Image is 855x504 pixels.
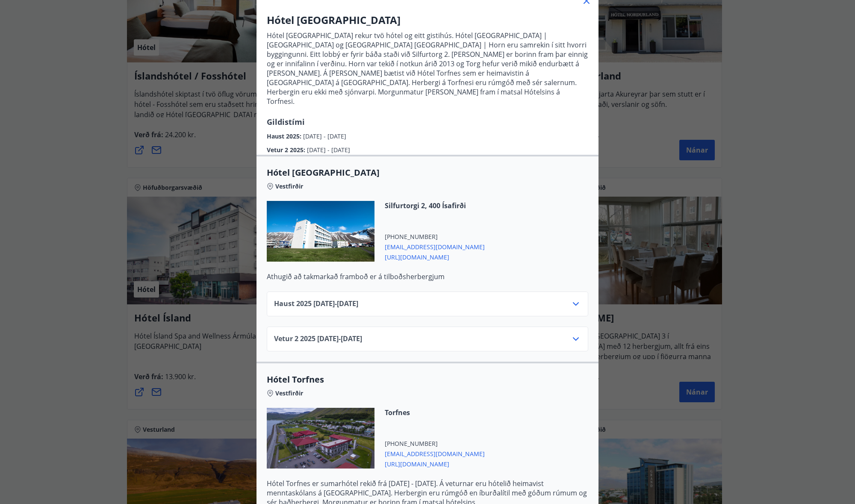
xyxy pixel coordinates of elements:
span: Haust 2025 [DATE] - [DATE] [274,299,358,309]
span: Vetur 2 2025 : [267,146,307,154]
span: [DATE] - [DATE] [307,146,350,154]
span: [EMAIL_ADDRESS][DOMAIN_NAME] [385,241,485,251]
span: Vestfirðir [275,182,303,191]
span: Torfnes [385,408,485,417]
span: Hótel Torfnes [267,374,588,386]
span: Hótel [GEOGRAPHIC_DATA] [267,167,588,179]
span: [DATE] - [DATE] [303,132,346,140]
h3: Hótel [GEOGRAPHIC_DATA] [267,13,588,27]
span: Silfurtorgi 2, 400 Ísafirði [385,201,485,210]
span: [PHONE_NUMBER] [385,439,485,448]
span: Vetur 2 2025 [DATE] - [DATE] [274,334,362,344]
span: Haust 2025 : [267,132,303,140]
span: [URL][DOMAIN_NAME] [385,251,485,262]
span: [PHONE_NUMBER] [385,233,485,241]
p: Athugið að takmarkað framboð er á tilboðsherbergjum [267,272,588,281]
p: Hótel [GEOGRAPHIC_DATA] rekur tvö hótel og eitt gistihús. Hótel [GEOGRAPHIC_DATA] | [GEOGRAPHIC_D... [267,31,588,106]
span: Vestfirðir [275,389,303,398]
span: Gildistími [267,117,305,127]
